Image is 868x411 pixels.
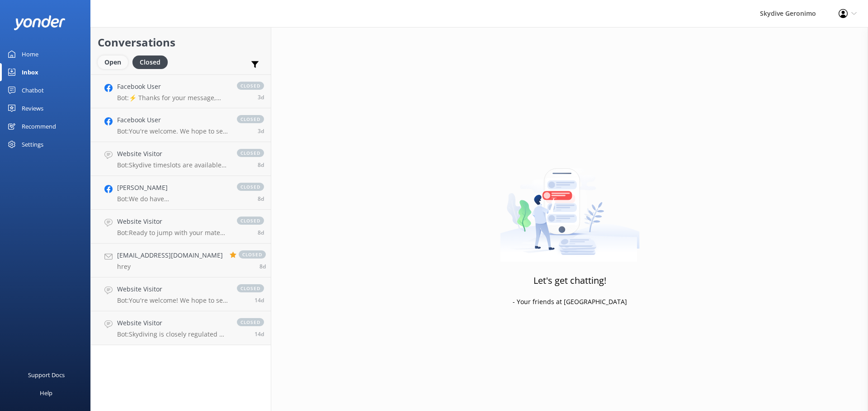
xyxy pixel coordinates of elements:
[117,115,228,125] h4: Facebook User
[91,210,271,244] a: Website VisitorBot:Ready to jump with your mates? You can book a group skydive by checking live a...
[237,82,264,90] span: closed
[237,284,264,292] span: closed
[258,161,264,169] span: Sep 17 2025 10:23am (UTC +08:00) Australia/Perth
[117,161,228,169] p: Bot: Skydive timeslots are available every 30-40 minutes starting from 7:50am, with the last one ...
[258,93,264,101] span: Sep 21 2025 03:17pm (UTC +08:00) Australia/Perth
[533,273,606,288] h3: Let's get chatting!
[91,74,271,108] a: Facebook UserBot:⚡ Thanks for your message, we'll get back to you as soon as we can. You're also ...
[117,82,228,92] h4: Facebook User
[22,63,38,81] div: Inbox
[239,250,266,259] span: closed
[14,15,66,30] img: yonder-white-logo.png
[98,57,132,67] a: Open
[117,250,223,260] h4: [EMAIL_ADDRESS][DOMAIN_NAME]
[91,108,271,142] a: Facebook UserBot:You're welcome. We hope to see you at Skydive [PERSON_NAME] soon!closed3d
[237,115,264,123] span: closed
[117,149,228,159] h4: Website Visitor
[117,94,228,102] p: Bot: ⚡ Thanks for your message, we'll get back to you as soon as we can. You're also welcome to k...
[28,366,65,384] div: Support Docs
[513,297,627,307] p: - Your friends at [GEOGRAPHIC_DATA]
[91,142,271,176] a: Website VisitorBot:Skydive timeslots are available every 30-40 minutes starting from 7:50am, with...
[132,57,172,67] a: Closed
[91,277,271,311] a: Website VisitorBot:You're welcome! We hope to see you at Skydive [PERSON_NAME] soon!closed14d
[117,284,228,294] h4: Website Visitor
[237,149,264,157] span: closed
[117,229,228,237] p: Bot: Ready to jump with your mates? You can book a group skydive by checking live availability an...
[237,318,264,326] span: closed
[22,117,56,135] div: Recommend
[255,330,264,338] span: Sep 10 2025 04:13pm (UTC +08:00) Australia/Perth
[259,263,266,270] span: Sep 16 2025 01:25pm (UTC +08:00) Australia/Perth
[117,183,228,193] h4: [PERSON_NAME]
[91,311,271,345] a: Website VisitorBot:Skydiving is closely regulated by the Australian Parachute Federation, with ov...
[117,330,228,338] p: Bot: Skydiving is closely regulated by the Australian Parachute Federation, with over 70,000 safe...
[98,34,264,51] h2: Conversations
[255,296,264,304] span: Sep 10 2025 04:20pm (UTC +08:00) Australia/Perth
[237,217,264,225] span: closed
[22,45,38,63] div: Home
[117,263,223,271] p: hrey
[132,55,168,69] div: Closed
[91,176,271,210] a: [PERSON_NAME]Bot:We do have [DEMOGRAPHIC_DATA] tandem skydive instructors, but they are not roste...
[237,183,264,191] span: closed
[117,318,228,328] h4: Website Visitor
[117,296,228,305] p: Bot: You're welcome! We hope to see you at Skydive [PERSON_NAME] soon!
[22,81,44,99] div: Chatbot
[40,384,52,402] div: Help
[258,195,264,203] span: Sep 16 2025 08:01pm (UTC +08:00) Australia/Perth
[22,99,43,117] div: Reviews
[117,127,228,135] p: Bot: You're welcome. We hope to see you at Skydive [PERSON_NAME] soon!
[258,229,264,236] span: Sep 16 2025 03:38pm (UTC +08:00) Australia/Perth
[117,195,228,203] p: Bot: We do have [DEMOGRAPHIC_DATA] tandem skydive instructors, but they are not rostered to work ...
[22,135,43,153] div: Settings
[500,149,640,262] img: artwork of a man stealing a conversation from at giant smartphone
[258,127,264,135] span: Sep 21 2025 01:48pm (UTC +08:00) Australia/Perth
[117,217,228,226] h4: Website Visitor
[98,55,128,69] div: Open
[91,244,271,277] a: [EMAIL_ADDRESS][DOMAIN_NAME]hreyclosed8d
